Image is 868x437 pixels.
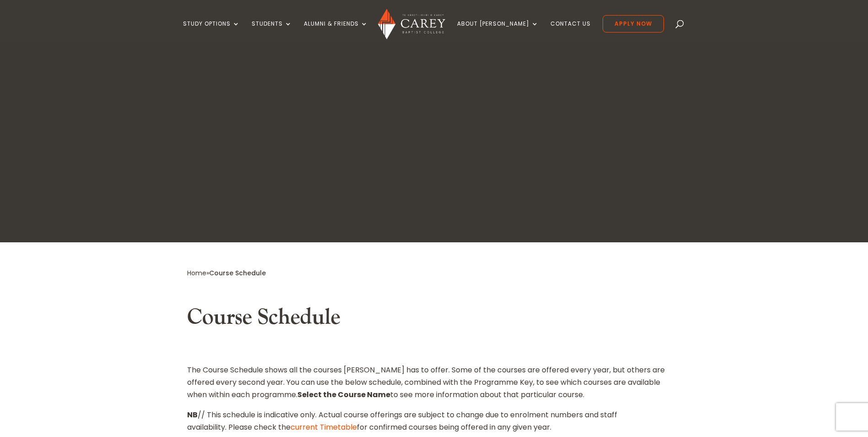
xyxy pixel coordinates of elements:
[378,9,445,39] img: Carey Baptist College
[187,304,681,335] h2: Course Schedule
[252,21,292,42] a: Students
[187,364,681,409] p: The Course Schedule shows all the courses [PERSON_NAME] has to offer. Some of the courses are off...
[291,422,357,432] a: current Timetable
[457,21,539,42] a: About [PERSON_NAME]
[550,21,591,42] a: Contact Us
[603,15,664,33] a: Apply Now
[297,389,390,400] strong: Select the Course Name
[304,21,368,42] a: Alumni & Friends
[187,268,206,278] a: Home
[187,268,266,278] span: »
[209,268,266,278] span: Course Schedule
[187,410,198,420] strong: NB
[187,409,681,433] p: // This schedule is indicative only. Actual course offerings are subject to change due to enrolme...
[183,21,240,42] a: Study Options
